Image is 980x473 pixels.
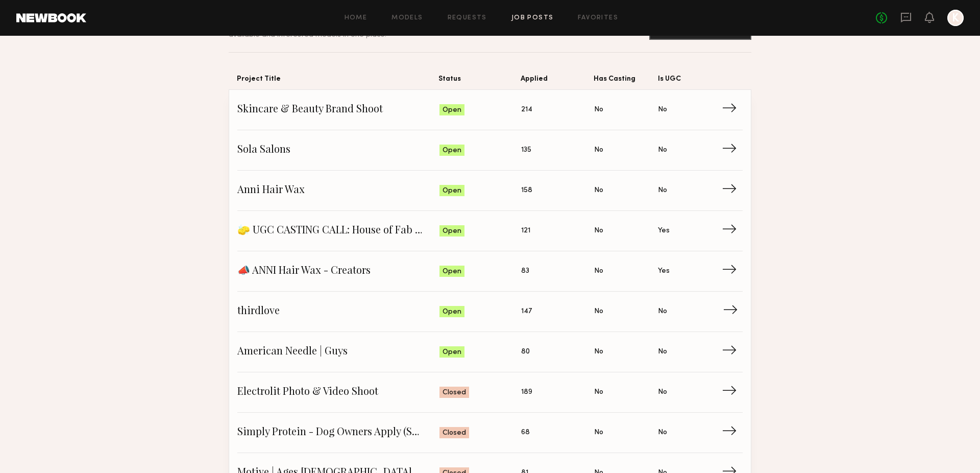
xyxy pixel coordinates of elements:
span: Open [443,105,461,115]
span: → [722,264,743,279]
span: No [658,387,667,398]
span: No [594,104,603,115]
span: No [594,145,603,156]
span: → [722,183,743,198]
span: 🧽 UGC CASTING CALL: House of Fab ✨ [237,223,439,239]
a: Job Posts [511,15,554,21]
span: Yes [658,225,670,236]
span: Applied [521,73,594,89]
a: Requests [448,15,487,21]
span: No [594,346,603,358]
span: No [658,306,667,317]
span: Open [443,267,461,277]
a: thirdloveOpen147NoNo→ [237,292,743,332]
span: Skincare & Beauty Brand Shoot [237,102,439,117]
span: No [594,306,603,317]
span: Project Title [237,73,438,89]
span: No [658,185,667,196]
span: No [594,225,603,236]
span: 135 [521,145,531,156]
a: Anni Hair WaxOpen158NoNo→ [237,171,743,211]
span: 80 [521,346,530,358]
span: Closed [443,428,466,438]
span: Open [443,347,461,358]
span: 83 [521,266,529,277]
span: Has Casting [594,73,658,89]
span: Open [443,186,461,196]
a: 📣 ANNI Hair Wax - CreatorsOpen83NoYes→ [237,251,743,292]
a: 🧽 UGC CASTING CALL: House of Fab ✨Open121NoYes→ [237,211,743,251]
span: → [722,344,743,360]
span: Electrolit Photo & Video Shoot [237,385,439,400]
span: 147 [521,306,532,317]
span: No [594,185,603,196]
a: Models [391,15,423,21]
span: Closed [443,388,466,398]
a: Favorites [578,15,618,21]
a: American Needle | GuysOpen80NoNo→ [237,332,743,372]
span: → [722,102,743,117]
span: Anni Hair Wax [237,183,439,198]
span: Yes [658,266,670,277]
span: No [658,145,667,156]
span: thirdlove [237,304,439,319]
span: → [722,143,743,158]
span: Sola Salons [237,143,439,158]
a: Electrolit Photo & Video ShootClosed189NoNo→ [237,372,743,413]
span: No [658,346,667,358]
a: Skincare & Beauty Brand ShootOpen214NoNo→ [237,90,743,130]
span: Open [443,307,461,317]
a: Sola SalonsOpen135NoNo→ [237,130,743,171]
span: No [658,104,667,115]
span: → [722,385,743,400]
span: 158 [521,185,532,196]
a: Simply Protein - Dog Owners Apply (Show Us Your Pups!)Closed68NoNo→ [237,413,743,453]
span: 📣 ANNI Hair Wax - Creators [237,264,439,279]
span: Is UGC [658,73,722,89]
a: K [947,10,964,26]
span: No [658,427,667,438]
span: Status [438,73,521,89]
span: Open [443,226,461,236]
a: Home [345,15,367,21]
span: → [723,304,744,319]
span: No [594,387,603,398]
span: Open [443,146,461,156]
span: 214 [521,104,532,115]
span: American Needle | Guys [237,344,439,360]
span: 121 [521,225,530,236]
span: → [722,425,743,440]
span: Simply Protein - Dog Owners Apply (Show Us Your Pups!) [237,425,439,440]
span: 189 [521,387,532,398]
span: No [594,266,603,277]
span: No [594,427,603,438]
span: 68 [521,427,530,438]
span: → [722,223,743,239]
